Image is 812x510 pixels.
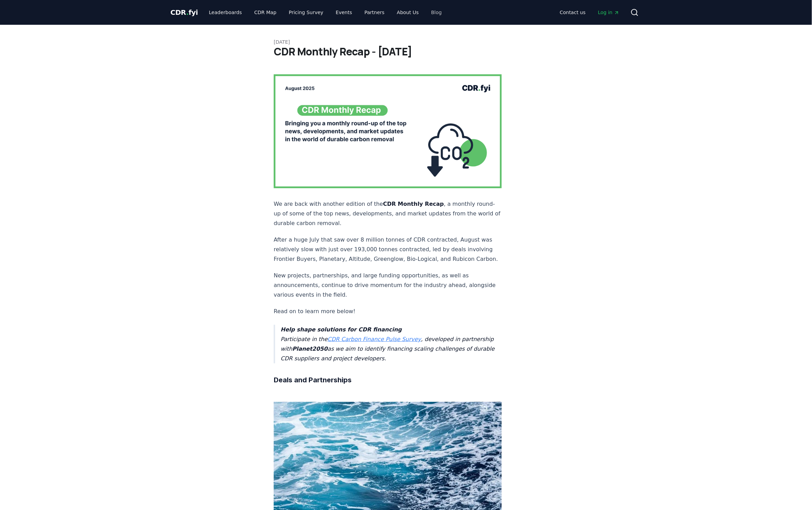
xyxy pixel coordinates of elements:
[281,326,495,362] em: Participate in the , developed in partnership with as we aim to identify financing scaling challe...
[204,6,248,19] a: Leaderboards
[392,6,424,19] a: About Us
[249,6,282,19] a: CDR Map
[274,199,502,228] p: We are back with another edition of the , a monthly round-up of some of the top news, development...
[359,6,390,19] a: Partners
[554,6,625,19] nav: Main
[274,307,502,316] p: Read on to learn more below!
[274,235,502,264] p: After a huge July that saw over 8 million tonnes of CDR contracted, August was relatively slow wi...
[204,6,447,19] nav: Main
[426,6,447,19] a: Blog
[274,45,538,58] h1: CDR Monthly Recap - [DATE]
[186,8,189,17] span: .
[383,201,444,207] strong: CDR Monthly Recap
[292,346,327,352] strong: Planet2050
[170,8,198,17] span: CDR fyi
[281,326,402,333] strong: Help shape solutions for CDR financing
[274,74,502,188] img: blog post image
[283,6,329,19] a: Pricing Survey
[327,336,421,342] a: CDR Carbon Finance Pulse Survey
[274,271,502,300] p: New projects, partnerships, and large funding opportunities, as well as announcements, continue t...
[330,6,357,19] a: Events
[274,376,352,384] strong: Deals and Partnerships
[554,6,591,19] a: Contact us
[170,8,198,17] a: CDR.fyi
[593,6,625,19] a: Log in
[598,9,620,16] span: Log in
[274,39,538,45] p: [DATE]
